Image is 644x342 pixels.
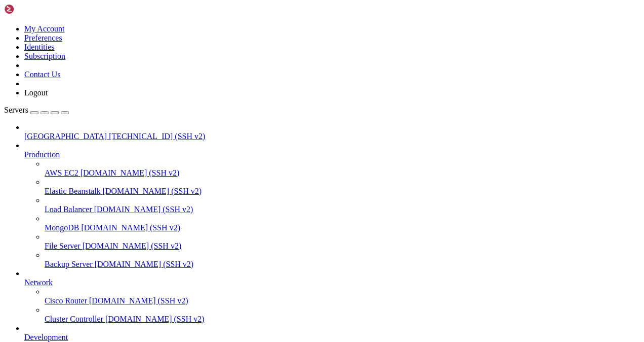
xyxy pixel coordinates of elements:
[109,132,205,141] span: [TECHNICAL_ID] (SSH v2)
[105,315,205,323] span: [DOMAIN_NAME] (SSH v2)
[45,159,640,178] li: AWS EC2 [DOMAIN_NAME] (SSH v2)
[45,223,79,232] span: MongoDB
[45,223,640,232] a: MongoDB [DOMAIN_NAME] (SSH v2)
[24,150,60,159] span: Production
[103,187,202,195] span: [DOMAIN_NAME] (SSH v2)
[45,315,103,323] span: Cluster Controller
[45,315,640,324] a: Cluster Controller [DOMAIN_NAME] (SSH v2)
[24,24,65,33] a: My Account
[4,106,28,114] span: Servers
[45,205,92,214] span: Load Balancer
[24,333,68,341] span: Development
[45,242,640,251] a: File Server [DOMAIN_NAME] (SSH v2)
[95,260,194,268] span: [DOMAIN_NAME] (SSH v2)
[45,205,640,214] a: Load Balancer [DOMAIN_NAME] (SSH v2)
[4,4,62,14] img: Shellngn
[24,132,107,141] span: [GEOGRAPHIC_DATA]
[80,168,180,177] span: [DOMAIN_NAME] (SSH v2)
[83,242,182,250] span: [DOMAIN_NAME] (SSH v2)
[45,296,640,305] a: Cisco Router [DOMAIN_NAME] (SSH v2)
[24,333,640,342] a: Development
[24,278,53,287] span: Network
[45,196,640,214] li: Load Balancer [DOMAIN_NAME] (SSH v2)
[24,123,640,141] li: [GEOGRAPHIC_DATA] [TECHNICAL_ID] (SSH v2)
[45,214,640,232] li: MongoDB [DOMAIN_NAME] (SSH v2)
[24,70,61,79] a: Contact Us
[45,260,640,269] a: Backup Server [DOMAIN_NAME] (SSH v2)
[24,43,55,51] a: Identities
[24,141,640,269] li: Production
[45,168,640,178] a: AWS EC2 [DOMAIN_NAME] (SSH v2)
[24,52,65,60] a: Subscription
[45,305,640,324] li: Cluster Controller [DOMAIN_NAME] (SSH v2)
[24,33,62,42] a: Preferences
[45,187,101,195] span: Elastic Beanstalk
[45,232,640,251] li: File Server [DOMAIN_NAME] (SSH v2)
[24,269,640,324] li: Network
[45,242,80,250] span: File Server
[45,178,640,196] li: Elastic Beanstalk [DOMAIN_NAME] (SSH v2)
[81,223,180,232] span: [DOMAIN_NAME] (SSH v2)
[89,296,188,305] span: [DOMAIN_NAME] (SSH v2)
[94,205,193,214] span: [DOMAIN_NAME] (SSH v2)
[45,287,640,305] li: Cisco Router [DOMAIN_NAME] (SSH v2)
[24,88,48,97] a: Logout
[24,132,640,141] a: [GEOGRAPHIC_DATA] [TECHNICAL_ID] (SSH v2)
[45,187,640,196] a: Elastic Beanstalk [DOMAIN_NAME] (SSH v2)
[45,260,93,268] span: Backup Server
[45,251,640,269] li: Backup Server [DOMAIN_NAME] (SSH v2)
[24,150,640,159] a: Production
[4,106,69,114] a: Servers
[24,278,640,287] a: Network
[45,168,78,177] span: AWS EC2
[45,296,87,305] span: Cisco Router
